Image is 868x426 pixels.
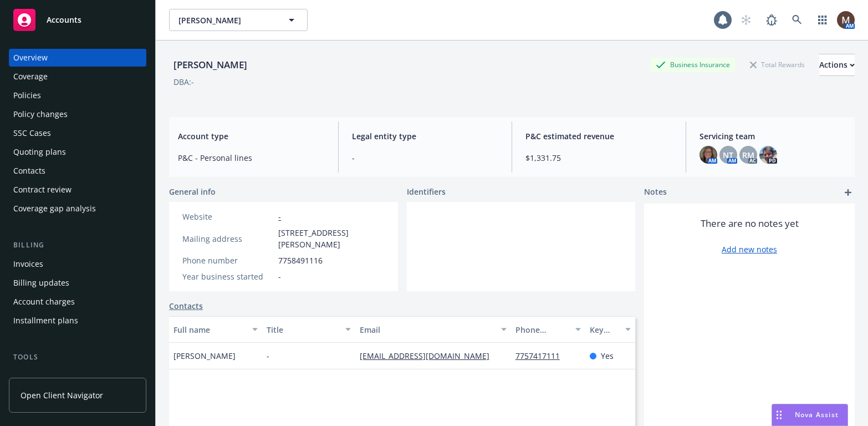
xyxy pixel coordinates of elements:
div: Manage files [13,367,60,385]
button: Actions [819,54,855,76]
a: Policy changes [9,105,146,123]
span: 7758491116 [278,255,323,266]
img: photo [699,146,717,164]
a: SSC Cases [9,124,146,142]
span: - [278,271,281,282]
div: Policy changes [13,105,68,123]
div: Contacts [13,162,45,180]
a: Accounts [9,4,146,35]
span: [PERSON_NAME] [173,350,236,362]
span: Servicing team [699,130,846,142]
span: - [267,350,269,362]
a: Contacts [9,162,146,180]
div: Quoting plans [13,143,66,161]
a: Manage files [9,367,146,385]
div: Phone number [182,255,274,266]
img: photo [759,146,777,164]
span: P&C - Personal lines [178,152,325,164]
a: Invoices [9,255,146,273]
span: $1,331.75 [525,152,672,164]
div: Actions [819,54,855,75]
span: RM [742,149,754,161]
div: Contract review [13,181,72,199]
span: Account type [178,130,325,142]
a: Report a Bug [760,9,783,31]
div: [PERSON_NAME] [169,58,252,72]
a: Contract review [9,181,146,199]
span: Nova Assist [795,410,839,419]
div: Invoices [13,255,43,273]
a: Account charges [9,293,146,311]
img: photo [837,11,855,29]
div: Overview [13,49,48,67]
span: Notes [644,186,667,199]
div: Mailing address [182,233,274,245]
span: Open Client Navigator [21,389,103,401]
a: - [278,211,281,222]
div: Phone number [515,324,569,336]
button: Phone number [511,316,586,343]
button: Email [355,316,510,343]
a: Coverage gap analysis [9,200,146,217]
a: Start snowing [735,9,757,31]
a: Contacts [169,300,203,312]
span: P&C estimated revenue [525,130,672,142]
div: Coverage gap analysis [13,200,96,217]
span: Identifiers [407,186,446,197]
div: Full name [173,324,246,336]
a: [EMAIL_ADDRESS][DOMAIN_NAME] [360,351,498,361]
a: Switch app [811,9,834,31]
span: - [352,152,499,164]
button: Nova Assist [772,404,848,426]
span: There are no notes yet [701,217,799,230]
a: add [841,186,855,199]
a: 7757417111 [515,351,569,361]
span: Legal entity type [352,130,499,142]
span: NT [723,149,733,161]
div: Year business started [182,271,274,282]
div: Account charges [13,293,75,311]
span: Yes [601,350,614,362]
a: Search [786,9,808,31]
a: Installment plans [9,312,146,329]
div: Installment plans [13,312,78,329]
div: Key contact [590,324,619,336]
a: Add new notes [722,244,777,255]
div: Coverage [13,68,48,85]
div: Website [182,211,274,222]
div: SSC Cases [13,124,51,142]
a: Billing updates [9,274,146,292]
a: Overview [9,49,146,67]
div: Tools [9,352,146,363]
button: Key contact [585,316,635,343]
button: Title [262,316,355,343]
div: Policies [13,87,41,104]
button: Full name [169,316,262,343]
div: Title [267,324,339,336]
a: Policies [9,87,146,104]
span: General info [169,186,216,197]
div: Billing [9,240,146,251]
span: [STREET_ADDRESS][PERSON_NAME] [278,227,385,250]
div: DBA: - [173,76,194,88]
div: Total Rewards [744,58,810,72]
a: Coverage [9,68,146,85]
span: [PERSON_NAME] [178,14,274,26]
div: Drag to move [772,404,786,425]
span: Accounts [47,16,81,24]
button: [PERSON_NAME] [169,9,308,31]
div: Email [360,324,494,336]
div: Business Insurance [650,58,736,72]
a: Quoting plans [9,143,146,161]
div: Billing updates [13,274,69,292]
